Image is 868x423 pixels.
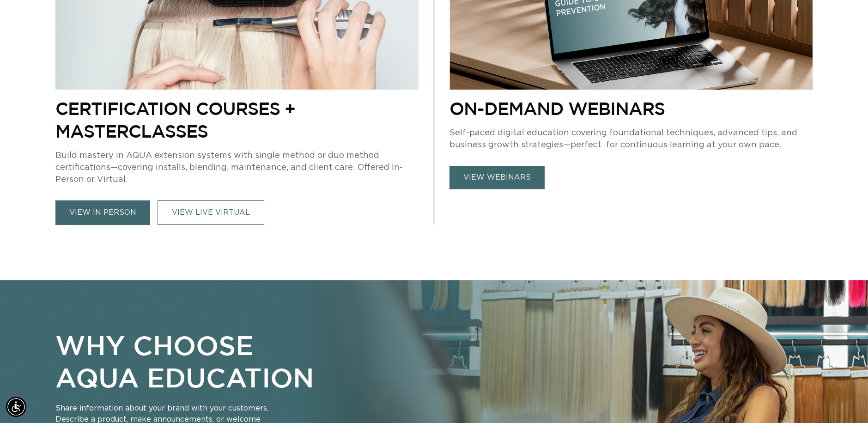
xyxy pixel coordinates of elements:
p: Self-paced digital education covering foundational techniques, advanced tips, and business growth... [449,127,813,151]
a: VIEW LIVE VIRTUAL [158,200,264,225]
p: On-Demand Webinars [449,97,813,120]
div: Accessibility Menu [6,397,26,417]
p: WHY CHOOSE AQUA EDUCATION [55,329,314,393]
p: Build mastery in AQUA extension systems with single method or duo method certifications—covering ... [55,150,419,186]
p: Certification Courses + Masterclasses [55,97,419,142]
a: view in person [55,200,150,225]
a: view webinars [449,166,545,189]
